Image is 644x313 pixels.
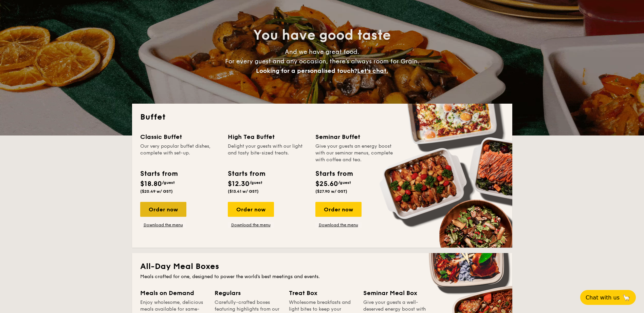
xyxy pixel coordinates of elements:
span: $18.80 [140,180,162,188]
a: Download the menu [140,222,186,228]
span: /guest [338,180,351,185]
div: Delight your guests with our light and tasty bite-sized treats. [228,143,307,163]
div: Seminar Meal Box [363,288,429,298]
span: Looking for a personalised touch? [256,67,357,75]
div: Starts from [315,169,352,179]
span: 🦙 [622,294,630,301]
div: Starts from [140,169,177,179]
button: Chat with us🦙 [580,290,636,305]
h2: All-Day Meal Boxes [140,261,504,272]
a: Download the menu [228,222,274,228]
a: Download the menu [315,222,362,228]
div: Order now [228,202,274,217]
span: Let's chat. [357,67,388,75]
span: /guest [162,180,175,185]
div: Starts from [228,169,265,179]
div: Order now [315,202,362,217]
div: Meals crafted for one, designed to power the world's best meetings and events. [140,273,504,280]
div: Our very popular buffet dishes, complete with set-up. [140,143,220,163]
span: $12.30 [228,180,250,188]
div: Classic Buffet [140,132,220,142]
div: Seminar Buffet [315,132,395,142]
div: Regulars [215,288,281,298]
h2: Buffet [140,112,504,123]
span: /guest [250,180,262,185]
span: You have good taste [253,27,391,43]
span: ($20.49 w/ GST) [140,189,173,194]
span: ($13.41 w/ GST) [228,189,259,194]
div: High Tea Buffet [228,132,307,142]
div: Order now [140,202,186,217]
span: And we have great food. For every guest and any occasion, there’s always room for Grain. [225,48,419,75]
div: Give your guests an energy boost with our seminar menus, complete with coffee and tea. [315,143,395,163]
span: ($27.90 w/ GST) [315,189,347,194]
div: Treat Box [289,288,355,298]
span: Chat with us [586,294,620,301]
span: $25.60 [315,180,338,188]
div: Meals on Demand [140,288,206,298]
